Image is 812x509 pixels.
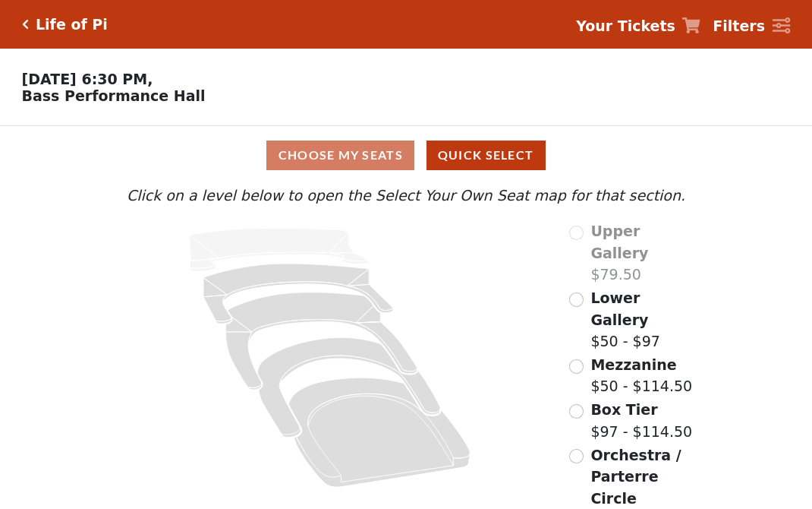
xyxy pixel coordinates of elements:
span: Box Tier [590,401,657,418]
span: Upper Gallery [590,223,648,261]
label: $97 - $114.50 [590,399,692,442]
label: $50 - $97 [590,287,700,353]
span: Orchestra / Parterre Circle [590,447,681,507]
strong: Filters [713,17,765,34]
span: Lower Gallery [590,289,648,328]
h5: Life of Pi [36,16,108,33]
a: Click here to go back to filters [22,19,29,30]
button: Quick Select [426,141,546,170]
a: Filters [713,15,790,37]
path: Upper Gallery - Seats Available: 0 [190,229,369,272]
path: Lower Gallery - Seats Available: 99 [203,264,393,324]
a: Your Tickets [576,15,700,37]
span: Mezzanine [590,356,676,373]
path: Orchestra / Parterre Circle - Seats Available: 26 [288,378,471,487]
p: Click on a level below to open the Select Your Own Seat map for that section. [112,185,700,207]
label: $50 - $114.50 [590,354,692,397]
strong: Your Tickets [576,17,675,34]
label: $79.50 [590,220,700,286]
